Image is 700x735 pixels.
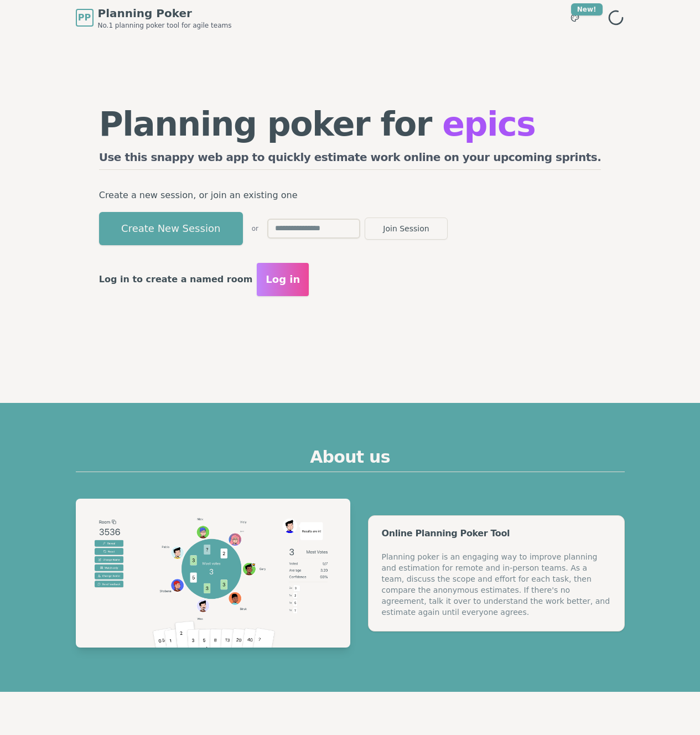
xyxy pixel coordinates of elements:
[99,212,243,245] button: Create New Session
[257,263,309,296] button: Log in
[571,3,603,15] div: New!
[76,6,232,30] a: PPPlanning PokerNo.1 planning poker tool for agile teams
[76,499,350,648] img: Planning Poker example session
[382,551,611,618] div: Planning poker is an engaging way to improve planning and estimation for remote and in-person tea...
[382,529,611,538] div: Online Planning Poker Tool
[365,218,448,240] button: Join Session
[76,447,625,472] h2: About us
[252,224,258,233] span: or
[565,8,585,28] button: New!
[99,188,602,203] p: Create a new session, or join an existing one
[98,6,232,21] span: Planning Poker
[99,272,253,287] p: Log in to create a named room
[78,11,91,24] span: PP
[99,149,602,170] h2: Use this snappy web app to quickly estimate work online on your upcoming sprints.
[98,21,232,30] span: No.1 planning poker tool for agile teams
[99,107,602,141] h1: Planning poker for
[442,105,535,143] span: epics
[266,272,300,287] span: Log in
